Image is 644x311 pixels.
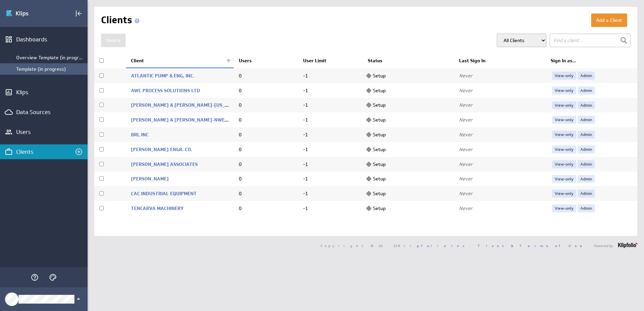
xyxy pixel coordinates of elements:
th: User Limit [298,54,362,68]
td: -1 [298,142,362,157]
div: Clients [16,148,71,155]
td: CAC INDUSTRIAL EQUIPMENT [126,186,234,201]
td: Setup [363,68,454,83]
td: BECKWITH & KUFFEL-NWEST [126,112,234,127]
a: Admin [578,175,595,183]
button: Delete [101,34,126,47]
td: Setup [363,201,454,216]
span: Never [459,146,473,152]
a: ATLANTIC PUMP & ENG, INC. [131,73,194,79]
a: View-only [552,116,576,124]
a: Admin [578,160,595,168]
a: View-only [552,131,576,139]
td: Setup [363,83,454,98]
td: TENCARVA MACHINERY [126,201,234,216]
img: Klipfolio klips logo [6,8,53,19]
div: Users [16,128,71,136]
td: -1 [298,112,362,127]
td: -1 [298,83,362,98]
div: Go to Dashboards [6,8,53,19]
div: Klips [16,89,71,96]
a: Admin [578,204,595,212]
h1: Clients [101,13,142,27]
td: C H SPENCER [126,172,234,186]
th: Users [234,54,298,68]
td: 0 [234,98,298,113]
a: View-only [552,87,576,95]
span: Never [459,88,473,94]
span: Never [459,117,473,123]
a: View-only [552,189,576,198]
div: Data Sources [16,108,71,116]
td: 0 [234,157,298,172]
a: Admin [578,87,595,95]
a: [PERSON_NAME] & [PERSON_NAME]-[US_STATE] [131,102,241,108]
a: [PERSON_NAME] ASSOCIATES [131,161,198,167]
td: 0 [234,68,298,83]
div: Help [29,272,40,283]
span: Never [459,191,473,197]
span: Never [459,73,473,79]
a: AWC PROCESS SOLUTIONS LTD [131,88,200,94]
td: AWC PROCESS SOLUTIONS LTD [126,83,234,98]
a: [PERSON_NAME] ENGR. CO. [131,146,192,152]
svg: Themes [49,273,57,281]
td: 0 [234,186,298,201]
td: -1 [298,201,362,216]
a: Klipfolio Inc. [398,243,471,248]
a: View-only [552,175,576,183]
td: 0 [234,172,298,186]
div: Dashboards [16,36,71,43]
td: Setup [363,127,454,142]
td: BROWNLEE MORROW ENGR. CO. [126,142,234,157]
td: -1 [298,172,362,186]
a: View-only [552,145,576,153]
td: Setup [363,157,454,172]
a: View-only [552,101,576,109]
th: Status [363,54,454,68]
a: [PERSON_NAME] & [PERSON_NAME]-NWEST [131,117,230,123]
input: Find a client... [550,34,631,47]
span: Never [459,176,473,182]
td: BECKWITH & KUFFEL-ALASKA [126,98,234,113]
td: -1 [298,186,362,201]
td: 0 [234,201,298,216]
td: 0 [234,83,298,98]
a: Admin [578,131,595,139]
a: Admin [578,116,595,124]
td: Setup [363,186,454,201]
div: Create a client [73,146,85,158]
a: Admin [578,72,595,80]
a: Admin [578,101,595,109]
td: -1 [298,157,362,172]
td: 0 [234,127,298,142]
a: View-only [552,72,576,80]
div: Themes [47,272,59,283]
a: Trust & Terms of Use [478,243,587,248]
td: Setup [363,112,454,127]
td: Setup [363,172,454,186]
span: Copyright © 2025 [321,244,471,247]
a: TENCARVA MACHINERY [131,205,184,211]
th: Last Sign In [454,54,546,68]
td: BUCKLEY ASSOCIATES [126,157,234,172]
a: [PERSON_NAME] [131,176,169,182]
a: Admin [578,189,595,198]
span: Powered by [594,244,613,247]
span: Never [459,132,473,138]
img: logo-footer.png [618,243,637,248]
td: 0 [234,112,298,127]
td: Setup [363,142,454,157]
a: CAC INDUSTRIAL EQUIPMENT [131,191,197,197]
a: Admin [578,145,595,153]
td: Setup [363,98,454,113]
div: Collapse [73,8,85,19]
td: ATLANTIC PUMP & ENG, INC. [126,68,234,83]
a: BRI, INC [131,132,149,138]
td: BRI, INC [126,127,234,142]
td: 0 [234,142,298,157]
div: Overview Template (in progress) [16,55,84,61]
td: -1 [298,98,362,113]
span: Never [459,102,473,108]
